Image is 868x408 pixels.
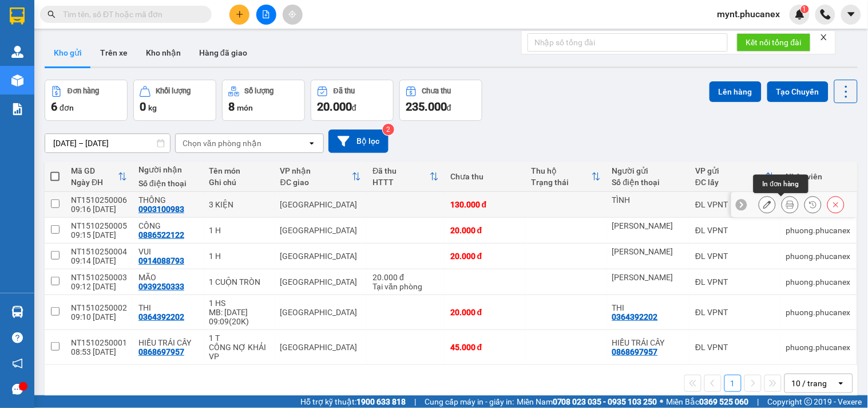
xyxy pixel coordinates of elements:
[695,226,775,235] div: ĐL VPNT
[229,5,249,25] button: plus
[372,166,430,175] div: Đã thu
[71,347,127,356] div: 08:53 [DATE]
[695,178,766,187] div: ĐC lấy
[450,226,520,235] div: 20.000 đ
[372,273,439,282] div: 20.000 đ
[209,277,269,287] div: 1 CUỘN TRÒN
[307,139,316,148] svg: open
[612,303,684,312] div: THI
[746,36,802,49] span: Kết nối tổng đài
[689,162,780,192] th: Toggle SortBy
[695,343,775,352] div: ĐL VPNT
[71,338,127,347] div: NT1510250001
[222,80,305,121] button: Số lượng8món
[71,273,127,282] div: NT1510250003
[71,247,127,256] div: NT1510250004
[133,80,216,121] button: Khối lượng0kg
[68,87,99,95] div: Đơn hàng
[737,33,811,52] button: Kết nối tổng đài
[425,395,514,408] span: Cung cấp máy in - giấy in:
[786,343,851,352] div: phuong.phucanex
[450,308,520,317] div: 20.000 đ
[695,200,775,209] div: ĐL VPNT
[91,39,137,66] button: Trên xe
[45,80,128,121] button: Đơn hàng6đơn
[352,103,356,112] span: đ
[801,5,809,13] sup: 1
[71,178,118,187] div: Ngày ĐH
[138,273,198,282] div: MÃO
[156,87,191,95] div: Khối lượng
[612,195,684,205] div: TÌNH
[612,247,684,256] div: QUỲNH HƯƠNG
[695,166,766,175] div: VP gửi
[531,166,591,175] div: Thu hộ
[138,195,198,205] div: THÔNG
[759,196,776,213] div: Sửa đơn hàng
[71,282,127,291] div: 09:12 [DATE]
[447,103,451,112] span: đ
[612,338,684,347] div: HIẾU TRÁI CÂY
[11,306,23,318] img: warehouse-icon
[140,100,146,113] span: 0
[317,100,352,113] span: 20.000
[12,384,23,395] span: message
[300,395,406,408] span: Hỗ trợ kỹ thuật:
[695,308,775,317] div: ĐL VPNT
[803,5,807,13] span: 1
[383,124,394,135] sup: 2
[356,397,406,406] strong: 1900 633 818
[262,10,270,18] span: file-add
[60,103,74,112] span: đơn
[450,343,520,352] div: 45.000 đ
[792,378,827,389] div: 10 / trang
[236,10,244,18] span: plus
[612,273,684,282] div: QUỲNH HƯƠNG
[786,308,851,317] div: phuong.phucanex
[553,397,657,406] strong: 0708 023 035 - 0935 103 250
[754,175,808,193] div: In đơn hàng
[51,100,57,113] span: 6
[612,347,658,356] div: 0868697957
[183,138,261,149] div: Chọn văn phòng nhận
[612,312,658,321] div: 0364392202
[138,338,198,347] div: HIẾU TRÁI CÂY
[288,10,296,18] span: aim
[283,5,303,25] button: aim
[710,81,762,102] button: Lên hàng
[71,166,118,175] div: Mã GD
[695,277,775,287] div: ĐL VPNT
[450,172,520,181] div: Chưa thu
[11,74,23,87] img: warehouse-icon
[821,9,831,19] img: phone-icon
[138,312,184,321] div: 0364392202
[612,221,684,230] div: QUỲNH HƯƠNG
[138,205,184,214] div: 0903100983
[795,9,805,19] img: icon-new-feature
[138,282,184,291] div: 0939250333
[804,398,812,406] span: copyright
[237,103,253,112] span: món
[209,178,269,187] div: Ghi chú
[280,200,362,209] div: [GEOGRAPHIC_DATA]
[758,395,759,408] span: |
[280,226,362,235] div: [GEOGRAPHIC_DATA]
[245,87,274,95] div: Số lượng
[667,395,749,408] span: Miền Bắc
[280,277,362,287] div: [GEOGRAPHIC_DATA]
[280,178,352,187] div: ĐC giao
[700,397,749,406] strong: 0369 525 060
[11,103,23,115] img: solution-icon
[71,256,127,265] div: 09:14 [DATE]
[786,252,851,261] div: phuong.phucanex
[517,395,657,408] span: Miền Nam
[63,8,198,21] input: Tìm tên, số ĐT hoặc mã đơn
[209,308,269,326] div: MB: 15/10/25 09:09(20K)
[414,395,416,408] span: |
[138,303,198,312] div: THI
[450,252,520,261] div: 20.000 đ
[138,165,198,174] div: Người nhận
[450,200,520,209] div: 130.000 đ
[528,33,728,52] input: Nhập số tổng đài
[841,5,861,25] button: caret-down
